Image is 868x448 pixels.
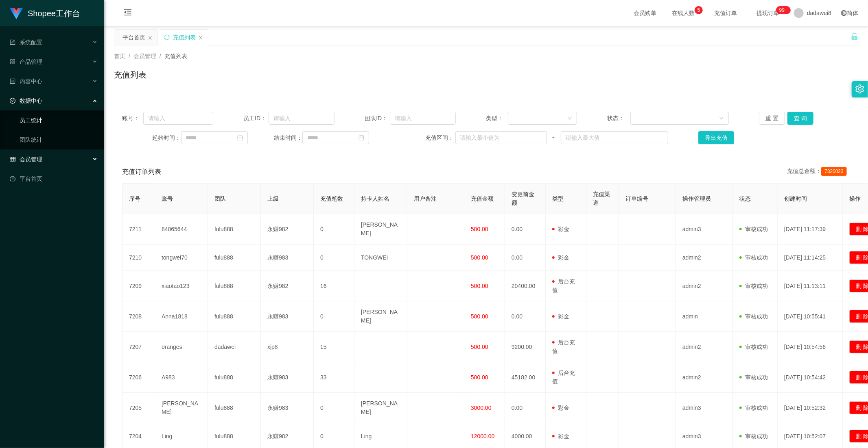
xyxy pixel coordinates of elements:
[676,245,733,271] td: admin2
[198,35,203,40] i: 图标: close
[10,8,23,19] img: logo.9652507e.png
[552,254,569,261] span: 彩金
[425,134,455,142] span: 充值区间：
[122,114,143,123] span: 账号：
[676,271,733,301] td: admin2
[676,362,733,393] td: admin2
[314,245,354,271] td: 0
[676,393,733,423] td: admin3
[778,393,843,423] td: [DATE] 10:52:32
[10,97,42,104] span: 数据中心
[114,53,125,59] span: 首页
[719,116,724,121] i: 图标: down
[471,226,488,232] span: 500.00
[122,245,155,271] td: 7210
[710,10,741,16] span: 充值订单
[365,114,390,123] span: 团队ID：
[354,393,407,423] td: [PERSON_NAME]
[155,362,208,393] td: A983
[28,0,80,26] h1: Shopee工作台
[821,167,847,176] span: 7320023
[20,132,98,148] a: 团队统计
[776,6,791,14] sup: 209
[739,254,768,261] span: 审核成功
[471,344,488,350] span: 500.00
[208,332,261,362] td: dadawei
[359,135,364,141] i: 图标: calendar
[314,301,354,332] td: 0
[471,313,488,320] span: 500.00
[237,135,243,141] i: 图标: calendar
[153,134,181,142] span: 起始时间：
[243,114,269,123] span: 员工ID：
[354,245,407,271] td: TONGWEI
[314,362,354,393] td: 33
[787,167,850,177] div: 充值总金额：
[552,278,575,293] span: 后台充值
[855,84,864,93] i: 图标: setting
[552,370,575,385] span: 后台充值
[778,301,843,332] td: [DATE] 10:55:41
[552,313,569,320] span: 彩金
[10,58,42,65] span: 产品管理
[214,195,226,202] span: 团队
[261,214,314,245] td: 永赚982
[552,433,569,439] span: 彩金
[261,301,314,332] td: 永赚983
[274,134,302,142] span: 结束时间：
[784,195,807,202] span: 创建时间
[143,112,213,125] input: 请输入
[148,35,153,40] i: 图标: close
[739,283,768,289] span: 审核成功
[739,313,768,320] span: 审核成功
[471,433,494,439] span: 12000.00
[505,271,546,301] td: 20400.00
[208,245,261,271] td: fulu888
[320,195,343,202] span: 充值笔数
[625,195,648,202] span: 订单编号
[269,112,335,125] input: 请输入
[778,271,843,301] td: [DATE] 11:13:11
[354,214,407,245] td: [PERSON_NAME]
[361,195,389,202] span: 持卡人姓名
[122,167,161,177] span: 充值订单列表
[314,332,354,362] td: 15
[155,301,208,332] td: Anna1818
[208,271,261,301] td: fulu888
[155,393,208,423] td: [PERSON_NAME]
[164,35,170,40] i: 图标: sync
[512,191,534,206] span: 变更前金额
[20,112,98,128] a: 员工统计
[155,271,208,301] td: xiaotao123
[739,195,751,202] span: 状态
[471,283,488,289] span: 500.00
[471,254,488,261] span: 500.00
[173,30,196,45] div: 充值列表
[676,332,733,362] td: admin2
[505,301,546,332] td: 0.00
[122,301,155,332] td: 7208
[552,339,575,354] span: 后台充值
[739,374,768,381] span: 审核成功
[759,112,785,125] button: 重 置
[129,195,140,202] span: 序号
[10,10,80,16] a: Shopee工作台
[122,30,145,45] div: 平台首页
[208,362,261,393] td: fulu888
[676,301,733,332] td: admin
[155,332,208,362] td: oranges
[752,10,783,16] span: 提现订单
[787,112,813,125] button: 查 询
[778,245,843,271] td: [DATE] 11:14:25
[698,131,734,144] button: 导出充值
[739,433,768,439] span: 审核成功
[162,195,173,202] span: 账号
[208,214,261,245] td: fulu888
[261,245,314,271] td: 永赚983
[695,6,703,14] sup: 5
[354,301,407,332] td: [PERSON_NAME]
[10,78,15,84] i: 图标: profile
[676,214,733,245] td: admin3
[505,362,546,393] td: 45182.00
[114,0,142,26] i: 图标: menu-fold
